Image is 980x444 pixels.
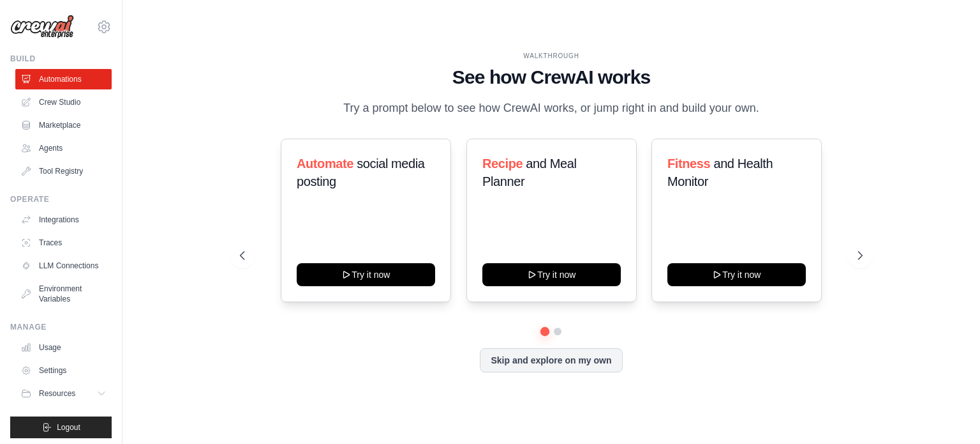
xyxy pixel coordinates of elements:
a: Usage [15,337,112,358]
button: Try it now [482,263,621,286]
a: Tool Registry [15,161,112,181]
a: Crew Studio [15,92,112,112]
div: Operate [10,194,112,204]
button: Logout [10,417,112,438]
h1: See how CrewAI works [240,66,863,89]
div: Build [10,54,112,64]
a: Traces [15,233,112,253]
span: Resources [39,388,75,399]
span: Recipe [482,157,523,171]
button: Try it now [667,263,806,286]
span: Fitness [667,157,710,171]
a: Automations [15,69,112,89]
a: Environment Variables [15,279,112,309]
div: WALKTHROUGH [240,51,863,61]
a: Settings [15,360,112,381]
div: Manage [10,322,112,332]
img: Logo [10,15,74,39]
span: Logout [57,422,80,433]
span: social media posting [297,157,425,188]
button: Try it now [297,263,435,286]
a: LLM Connections [15,256,112,276]
button: Resources [15,383,112,404]
button: Skip and explore on my own [480,348,622,372]
span: and Health Monitor [667,157,773,188]
a: Marketplace [15,115,112,135]
a: Integrations [15,210,112,230]
span: Automate [297,157,353,171]
span: and Meal Planner [482,157,576,188]
a: Agents [15,138,112,158]
p: Try a prompt below to see how CrewAI works, or jump right in and build your own. [337,99,766,118]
